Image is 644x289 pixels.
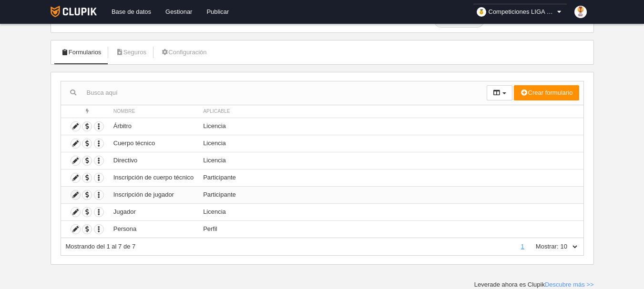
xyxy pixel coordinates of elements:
[477,7,486,17] img: organizador.30x30.png
[155,45,212,60] a: Configuración
[198,186,583,203] td: Participante
[66,243,136,250] span: Mostrando del 1 al 7 de 7
[198,220,583,238] td: Perfil
[526,242,559,251] label: Mostrar:
[109,169,198,186] td: Inscripción de cuerpo técnico
[489,7,555,17] span: Competiciones LIGA DE TOQUE
[61,86,487,100] input: Busca aquí
[109,186,198,203] td: Inscripción de jugador
[198,203,583,220] td: Licencia
[56,45,107,60] a: Formularios
[109,203,198,220] td: Jugador
[574,6,587,18] img: VxpQYlXNIQRtOfPmW7TaRiBa.30x30.jpg
[545,281,594,288] a: Descubre más >>
[109,220,198,238] td: Persona
[473,4,567,20] a: Competiciones LIGA DE TOQUE
[198,135,583,152] td: Licencia
[109,135,198,152] td: Cuerpo técnico
[514,85,579,100] button: Crear formulario
[198,169,583,186] td: Participante
[203,109,230,114] span: Aplicable
[113,109,135,114] span: Nombre
[198,118,583,135] td: Licencia
[519,243,526,250] a: 1
[51,6,97,17] img: Clupik
[110,45,152,60] a: Seguros
[109,152,198,169] td: Directivo
[198,152,583,169] td: Licencia
[474,280,594,289] div: Leverade ahora es Clupik
[109,118,198,135] td: Árbitro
